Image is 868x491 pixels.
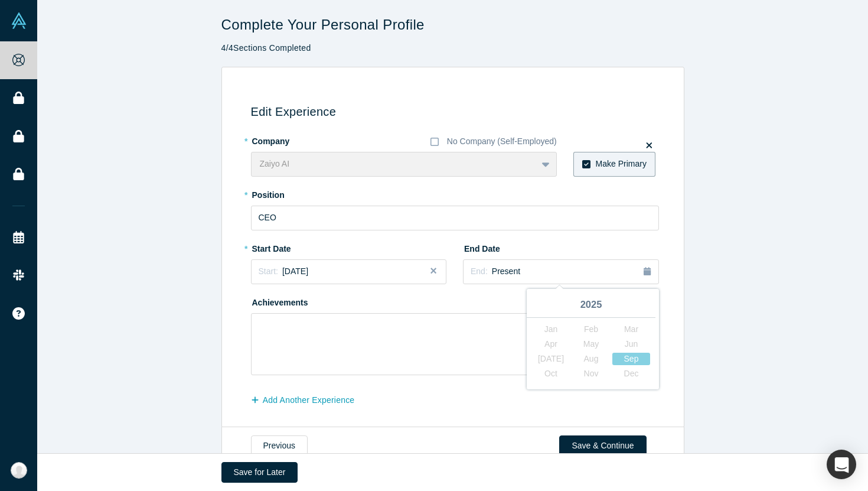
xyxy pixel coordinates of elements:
[11,12,27,29] img: Alchemist Vault Logo
[531,322,651,381] div: month 2025-09
[447,135,557,148] div: No Company (Self-Employed)
[251,292,317,309] label: Achievements
[596,158,647,170] div: Make Primary
[11,462,27,479] img: Adil Uderbekov's Account
[251,131,317,148] label: Company
[559,435,646,456] button: Save & Continue
[471,266,488,276] span: End:
[221,17,684,34] h1: Complete Your Personal Profile
[251,390,367,411] button: Add Another Experience
[463,259,659,284] button: End:Present
[282,266,308,276] span: [DATE]
[221,42,684,54] p: 4 / 4 Sections Completed
[251,206,659,230] input: Sales Manager
[251,239,317,255] label: Start Date
[612,353,650,365] div: Choose September 2025
[251,435,308,456] button: Previous
[527,293,655,318] div: 2025
[251,259,447,284] button: Start:[DATE]
[251,105,659,119] h3: Edit Experience
[251,185,317,201] label: Position
[492,266,520,276] span: Present
[463,239,529,255] label: End Date
[259,266,278,276] span: Start:
[221,462,298,483] button: Save for Later
[429,259,446,284] button: Close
